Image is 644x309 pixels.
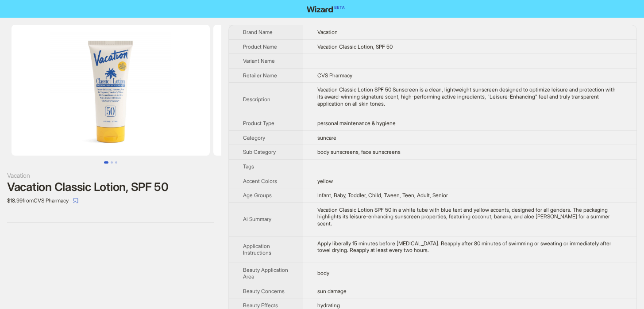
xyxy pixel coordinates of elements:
div: Vacation Classic Lotion SPF 50 Sunscreen is a clean, lightweight sunscreen designed to optimize l... [317,86,622,107]
span: Variant Name [243,57,275,64]
span: suncare [317,134,336,141]
span: select [73,198,78,203]
span: Retailer Name [243,72,277,79]
span: Description [243,96,270,103]
span: Category [243,134,265,141]
span: Product Type [243,120,274,126]
img: Vacation Classic Lotion, SPF 50 image 2 [213,25,412,156]
span: sun damage [317,288,347,294]
span: Sub Category [243,149,276,155]
span: Tags [243,163,254,170]
span: Beauty Application Area [243,267,288,280]
span: Beauty Concerns [243,288,285,294]
div: Apply liberally 15 minutes before sun exposure. Reapply after 80 minutes of swimming or sweating ... [317,240,622,254]
span: body sunscreens, face sunscreens [317,149,401,155]
button: Go to slide 1 [104,161,108,164]
div: Vacation [7,171,214,180]
img: Vacation Classic Lotion, SPF 50 image 1 [12,25,210,156]
span: Application Instructions [243,243,271,256]
button: Go to slide 3 [115,161,117,164]
button: Go to slide 2 [111,161,113,164]
span: Infant, Baby, Toddler, Child, Tween, Teen, Adult, Senior [317,192,448,198]
span: Product Name [243,43,277,50]
span: body [317,270,329,276]
div: Vacation Classic Lotion SPF 50 in a white tube with blue text and yellow accents, designed for al... [317,206,622,227]
span: CVS Pharmacy [317,72,352,79]
span: yellow [317,178,333,184]
div: $18.99 from CVS Pharmacy [7,194,214,208]
span: Age Groups [243,192,272,198]
span: Vacation Classic Lotion, SPF 50 [317,43,393,50]
span: Brand Name [243,29,273,35]
span: personal maintenance & hygiene [317,120,396,126]
span: Accent Colors [243,178,277,184]
span: hydrating [317,302,340,309]
span: Beauty Effects [243,302,278,309]
span: Vacation [317,29,338,35]
div: Vacation Classic Lotion, SPF 50 [7,180,214,194]
span: Ai Summary [243,216,271,222]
